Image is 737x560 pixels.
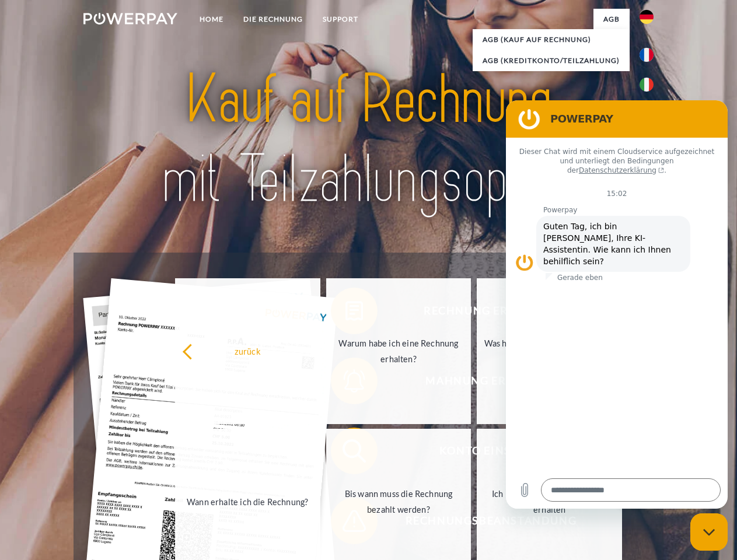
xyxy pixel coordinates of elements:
[640,48,654,62] img: fr
[484,486,615,517] div: Ich habe nur eine Teillieferung erhalten
[473,29,630,50] a: AGB (Kauf auf Rechnung)
[313,9,368,30] a: SUPPORT
[111,56,626,223] img: title-powerpay_de.svg
[690,513,728,551] iframe: Schaltfläche zum Öffnen des Messaging-Fensters; Konversation läuft
[477,278,622,424] a: Was habe ich noch offen, ist meine Zahlung eingegangen?
[484,335,615,367] div: Was habe ich noch offen, ist meine Zahlung eingegangen?
[190,9,233,30] a: Home
[640,78,654,92] img: it
[233,9,313,30] a: DIE RECHNUNG
[182,343,313,359] div: zurück
[640,10,654,24] img: de
[473,50,630,71] a: AGB (Kreditkonto/Teilzahlung)
[182,494,313,509] div: Wann erhalte ich die Rechnung?
[333,335,464,367] div: Warum habe ich eine Rechnung erhalten?
[593,9,630,30] a: agb
[506,100,728,509] iframe: Messaging-Fenster
[83,13,177,24] img: logo-powerpay-white.svg
[333,486,464,517] div: Bis wann muss die Rechnung bezahlt werden?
